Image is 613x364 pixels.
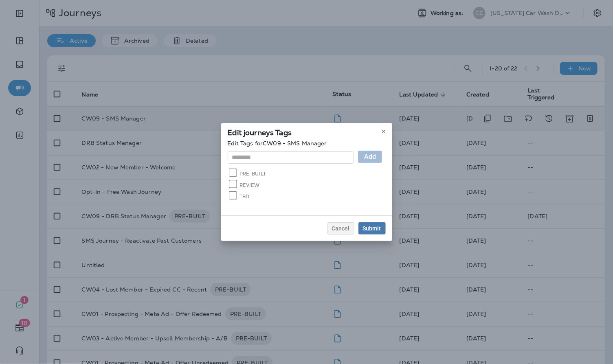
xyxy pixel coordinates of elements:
[332,226,350,231] span: Cancel
[358,222,386,235] button: Submit
[230,180,260,189] label: REVIEW
[228,140,386,147] p: Edit Tags for CW09 - SMS Manager
[221,123,392,140] div: Edit journeys Tags
[327,222,354,235] button: Cancel
[358,151,382,163] button: Add
[230,169,266,177] label: PRE-BUILT
[230,192,250,200] label: TBD
[364,153,376,160] span: Add
[229,191,237,200] input: TBD
[229,180,237,188] input: REVIEW
[229,169,237,177] input: PRE-BUILT
[363,226,381,231] div: Submit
